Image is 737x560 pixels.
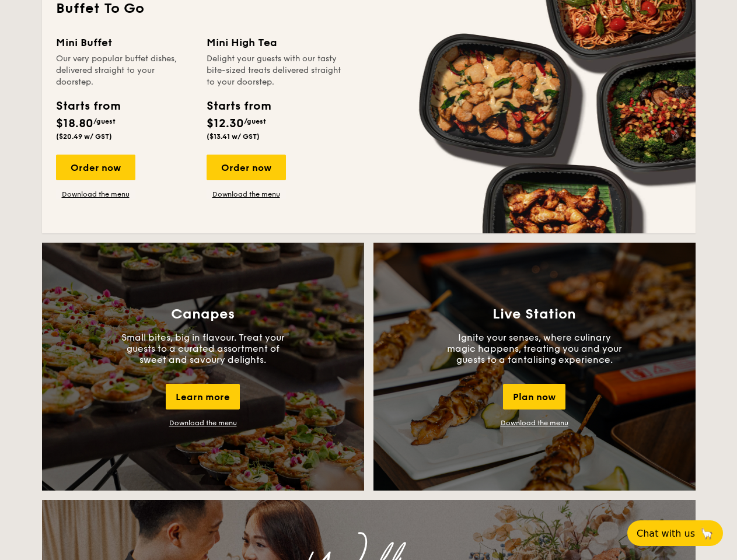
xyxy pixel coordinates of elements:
div: Order now [207,155,286,180]
div: Starts from [56,97,120,115]
span: $12.30 [207,117,244,131]
span: Chat with us [637,528,695,539]
p: Small bites, big in flavour. Treat your guests to a curated assortment of sweet and savoury delig... [116,332,291,365]
div: Learn more [166,384,240,409]
span: ($20.49 w/ GST) [56,132,112,141]
span: /guest [93,117,116,125]
a: Download the menu [169,419,237,427]
div: Mini High Tea [207,34,343,51]
a: Download the menu [207,190,286,199]
div: Plan now [503,384,565,409]
span: 🦙 [700,527,714,540]
span: $18.80 [56,117,93,131]
div: Delight your guests with our tasty bite-sized treats delivered straight to your doorstep. [207,53,343,88]
span: ($13.41 w/ GST) [207,132,260,141]
span: /guest [244,117,266,125]
p: Ignite your senses, where culinary magic happens, treating you and your guests to a tantalising e... [447,332,622,365]
h3: Canapes [171,306,235,323]
div: Order now [56,155,135,180]
h3: Live Station [493,306,576,323]
div: Our very popular buffet dishes, delivered straight to your doorstep. [56,53,193,88]
div: Starts from [207,97,270,115]
button: Chat with us🦙 [627,520,723,546]
a: Download the menu [501,419,568,427]
div: Mini Buffet [56,34,193,51]
a: Download the menu [56,190,135,199]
